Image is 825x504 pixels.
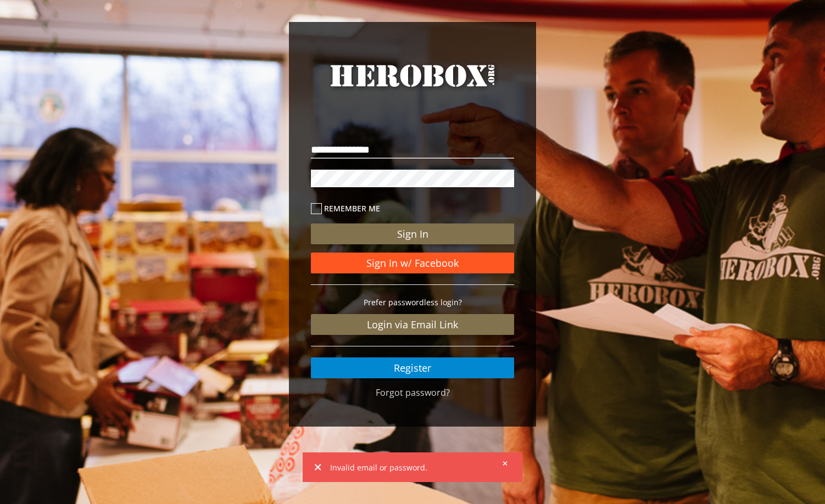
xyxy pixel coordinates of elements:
[330,461,495,474] span: Invalid email or password.
[311,60,514,111] a: HeroBox
[311,296,514,309] p: Prefer passwordless login?
[376,387,450,399] a: Forgot password?
[311,202,514,215] label: Remember me
[311,357,514,378] a: Register
[311,253,514,273] a: Sign In w/ Facebook
[311,314,514,335] a: Login via Email Link
[311,223,514,244] button: Sign In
